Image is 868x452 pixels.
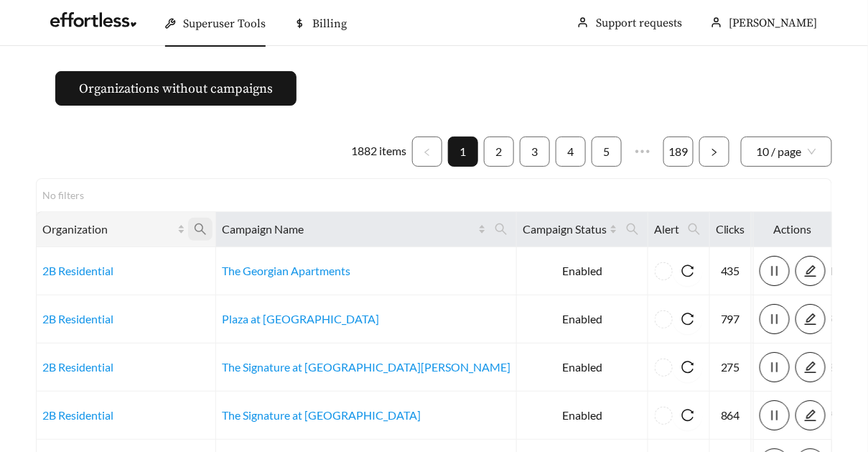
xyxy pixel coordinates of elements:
[79,79,273,98] span: Organizations without campaigns
[556,137,586,167] li: 4
[710,295,752,343] td: 797
[752,247,801,295] td: 6.36%
[42,312,113,326] a: 2B Residential
[752,295,801,343] td: 8.04%
[688,223,701,236] span: search
[620,218,645,241] span: search
[423,148,431,157] span: left
[710,247,752,295] td: 435
[699,137,729,167] li: Next Page
[673,264,703,277] span: reload
[795,304,826,334] button: edit
[795,360,826,374] a: edit
[448,137,478,167] li: 1
[42,408,113,422] a: 2B Residential
[663,137,694,167] li: 189
[194,223,207,236] span: search
[222,264,350,277] a: The Georgian Apartments
[673,313,703,326] span: reload
[222,312,379,326] a: Plaza at [GEOGRAPHIC_DATA]
[673,400,703,430] button: reload
[752,392,801,440] td: 6.88%
[596,16,682,30] a: Support requests
[760,304,790,334] button: pause
[710,148,719,157] span: right
[760,409,789,422] span: pause
[222,221,475,238] span: Campaign Name
[752,343,801,392] td: 6.53%
[449,137,477,166] a: 1
[796,313,825,326] span: edit
[351,137,406,167] li: 1882 items
[489,218,513,241] span: search
[760,361,789,374] span: pause
[796,361,825,374] span: edit
[673,256,703,286] button: reload
[729,16,818,30] span: [PERSON_NAME]
[796,264,825,277] span: edit
[795,408,826,422] a: edit
[517,392,648,440] td: Enabled
[796,409,825,422] span: edit
[760,313,789,326] span: pause
[673,304,703,334] button: reload
[485,137,513,166] a: 2
[752,212,801,247] th: CTR
[654,221,679,238] span: Alert
[795,352,826,382] button: edit
[484,137,514,167] li: 2
[710,343,752,392] td: 275
[495,223,508,236] span: search
[795,400,826,430] button: edit
[757,137,816,166] span: 10 / page
[42,360,113,374] a: 2B Residential
[42,188,100,203] div: No filters
[520,137,550,167] li: 3
[517,295,648,343] td: Enabled
[517,247,648,295] td: Enabled
[760,400,790,430] button: pause
[521,137,549,166] a: 3
[626,223,639,236] span: search
[517,343,648,392] td: Enabled
[412,137,442,167] li: Previous Page
[188,218,213,241] span: search
[183,17,266,31] span: Superuser Tools
[312,17,347,31] span: Billing
[754,212,832,247] th: Actions
[710,212,752,247] th: Clicks
[592,137,621,166] a: 5
[795,312,826,326] a: edit
[627,137,658,167] span: •••
[673,409,703,422] span: reload
[42,264,113,277] a: 2B Residential
[682,218,706,241] span: search
[55,71,297,106] button: Organizations without campaigns
[710,392,752,440] td: 864
[42,221,174,238] span: Organization
[523,221,607,238] span: Campaign Status
[673,352,703,382] button: reload
[592,137,622,167] li: 5
[673,361,703,374] span: reload
[222,408,421,422] a: The Signature at [GEOGRAPHIC_DATA]
[556,137,585,166] a: 4
[760,352,790,382] button: pause
[760,264,789,277] span: pause
[412,137,442,167] button: left
[627,137,658,167] li: Next 5 Pages
[795,264,826,277] a: edit
[795,256,826,286] button: edit
[760,256,790,286] button: pause
[699,137,729,167] button: right
[664,137,693,166] a: 189
[222,360,510,374] a: The Signature at [GEOGRAPHIC_DATA][PERSON_NAME]
[741,137,832,167] div: Page Size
